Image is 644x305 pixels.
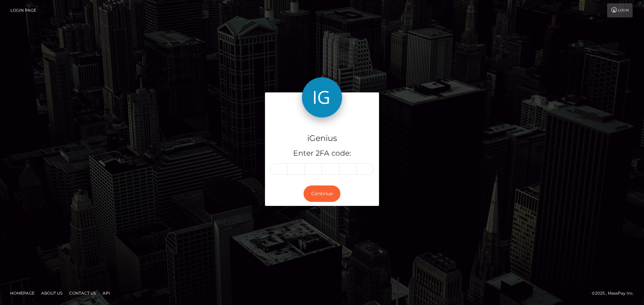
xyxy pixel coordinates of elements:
[592,290,639,297] div: © 2025 , MassPay Inc.
[10,3,36,17] a: Login Page
[270,133,374,144] h4: iGenius
[302,77,342,118] img: iGenius
[304,185,340,202] button: Continue
[100,288,113,298] a: API
[7,288,37,298] a: Homepage
[270,148,374,159] h5: Enter 2FA code:
[607,3,633,17] a: Login
[39,288,65,298] a: About Us
[66,288,99,298] a: Contact Us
